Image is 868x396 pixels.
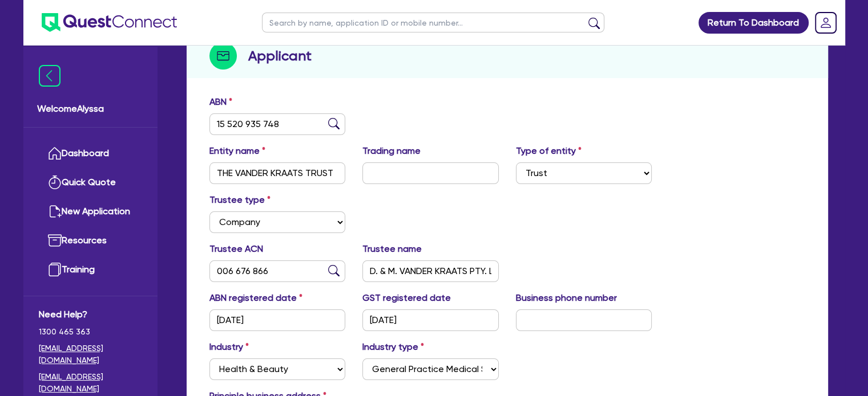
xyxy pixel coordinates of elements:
span: Welcome Alyssa [37,102,144,116]
img: abn-lookup icon [328,118,340,129]
a: Training [39,255,142,284]
img: abn-lookup icon [328,265,340,276]
h2: Applicant [248,46,312,66]
label: Trustee ACN [209,242,263,256]
img: new-application [48,205,62,218]
img: resources [48,234,62,247]
a: Dropdown toggle [811,8,841,38]
label: Industry [209,340,249,354]
label: Trustee name [362,242,422,256]
span: 1300 465 363 [39,326,142,338]
label: Trading name [362,144,421,158]
a: [EMAIL_ADDRESS][DOMAIN_NAME] [39,342,142,366]
label: Industry type [362,340,424,354]
label: ABN registered date [209,291,302,305]
a: Resources [39,226,142,255]
label: Entity name [209,144,265,158]
a: New Application [39,197,142,226]
a: [EMAIL_ADDRESS][DOMAIN_NAME] [39,371,142,395]
label: Trustee type [209,193,271,207]
a: Return To Dashboard [699,12,809,34]
label: Type of entity [516,144,582,158]
input: Search by name, application ID or mobile number... [262,13,604,32]
img: training [48,263,62,276]
label: GST registered date [362,291,451,305]
img: quick-quote [48,175,62,189]
input: DD / MM / YYYY [362,309,499,331]
img: quest-connect-logo-blue [42,13,177,32]
a: Dashboard [39,139,142,168]
label: Business phone number [516,291,617,305]
span: Need Help? [39,308,142,321]
img: step-icon [209,42,237,70]
label: ABN [209,95,232,109]
img: icon-menu-close [39,65,60,87]
a: Quick Quote [39,168,142,197]
input: DD / MM / YYYY [209,309,346,331]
